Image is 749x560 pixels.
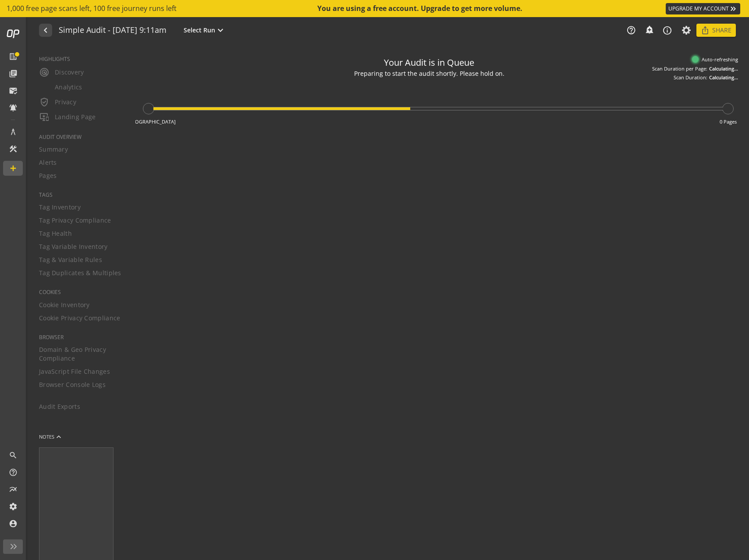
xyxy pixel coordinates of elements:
[709,74,738,81] div: Calculating...
[9,52,18,61] mat-icon: list_alt
[7,4,177,14] span: 1,000 free page scans left, 100 free journey runs left
[652,65,707,72] div: Scan Duration per Page:
[9,69,18,78] mat-icon: library_books
[720,118,737,125] div: 0 Pages
[9,502,18,511] mat-icon: settings
[709,65,738,72] div: Calculating...
[354,69,504,78] div: Preparing to start the audit shortly. Please hold on.
[662,25,672,35] mat-icon: info_outline
[692,56,738,63] div: Auto-refreshing
[215,25,226,35] mat-icon: expand_more
[9,519,18,528] mat-icon: account_circle
[701,26,710,35] mat-icon: ios_share
[9,468,18,477] mat-icon: help_outline
[712,22,731,38] span: Share
[9,451,18,460] mat-icon: search
[384,57,474,69] div: Your Audit is in Queue
[666,3,740,14] a: UPGRADE MY ACCOUNT
[9,128,18,136] mat-icon: architecture
[645,25,653,34] mat-icon: add_alert
[121,118,176,125] div: In [GEOGRAPHIC_DATA]
[54,432,63,441] mat-icon: keyboard_arrow_up
[39,426,63,447] button: NOTES
[9,145,18,153] mat-icon: construction
[9,164,18,173] mat-icon: add
[9,485,18,494] mat-icon: multiline_chart
[40,25,50,35] mat-icon: navigate_before
[9,103,18,112] mat-icon: notifications_active
[184,26,215,35] span: Select Run
[696,24,736,37] button: Share
[626,25,636,35] mat-icon: help_outline
[59,26,167,35] h1: Simple Audit - 17 September 2025 | 9:11am
[729,4,738,13] mat-icon: keyboard_double_arrow_right
[674,74,707,81] div: Scan Duration:
[317,4,523,14] div: You are using a free account. Upgrade to get more volume.
[9,86,18,95] mat-icon: mark_email_read
[182,25,227,36] button: Select Run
